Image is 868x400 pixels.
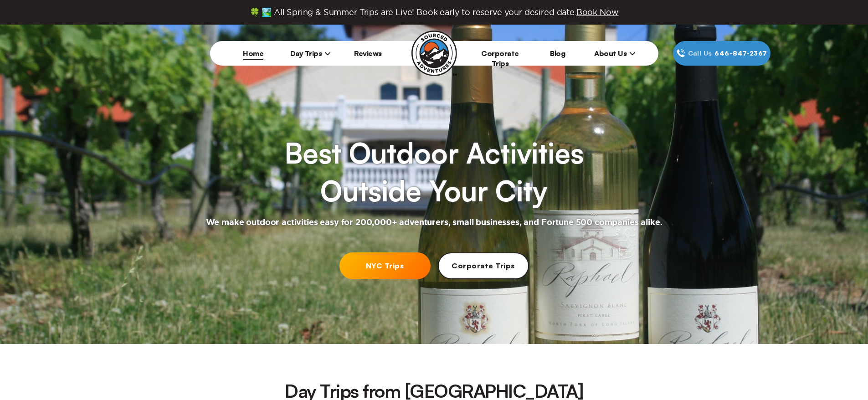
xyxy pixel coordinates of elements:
h2: We make outdoor activities easy for 200,000+ adventurers, small businesses, and Fortune 500 compa... [206,217,663,228]
span: Day Trips [290,49,331,58]
a: Reviews [354,49,382,58]
span: Book Now [576,8,619,16]
h1: Best Outdoor Activities Outside Your City [284,134,583,210]
span: 🍀 🏞️ All Spring & Summer Trips are Live! Book early to reserve your desired date. [250,7,619,17]
a: Call Us646‍-847‍-2367 [673,41,770,66]
a: Home [243,49,263,58]
span: Call Us [685,48,715,58]
a: Corporate Trips [438,252,529,279]
a: Corporate Trips [481,49,519,68]
a: NYC Trips [339,252,431,279]
img: Sourced Adventures company logo [411,31,457,76]
span: 646‍-847‍-2367 [714,48,767,58]
a: Blog [550,49,565,58]
span: About Us [594,49,636,58]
